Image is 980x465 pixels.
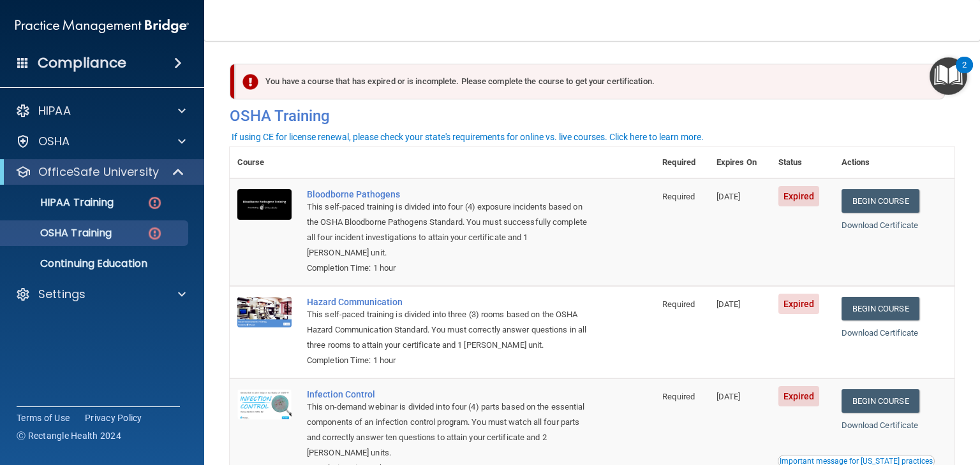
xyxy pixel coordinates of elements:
[716,392,741,401] span: [DATE]
[716,299,741,309] span: [DATE]
[17,411,70,424] a: Terms of Use
[842,189,919,213] a: Begin Course
[38,54,126,72] h4: Compliance
[842,297,919,320] a: Begin Course
[962,65,967,82] div: 2
[15,13,189,39] img: PMB logo
[8,257,182,270] p: Continuing Education
[15,164,185,180] a: OfficeSafe University
[230,131,706,143] button: If using CE for license renewal, please check your state's requirements for online vs. live cours...
[307,353,591,368] div: Completion Time: 1 hour
[307,189,591,199] a: Bloodborne Pathogens
[662,392,695,401] span: Required
[778,294,820,314] span: Expired
[307,399,591,461] div: This on-demand webinar is divided into four (4) parts based on the essential components of an inf...
[778,186,820,206] span: Expired
[778,386,820,406] span: Expired
[842,420,919,430] a: Download Certificate
[916,383,965,432] iframe: Drift Widget Chat Controller
[38,287,85,302] p: Settings
[38,134,70,149] p: OSHA
[232,132,704,141] div: If using CE for license renewal, please check your state's requirements for online vs. live cours...
[15,287,186,302] a: Settings
[15,134,186,149] a: OSHA
[930,57,967,95] button: Open Resource Center, 2 new notifications
[307,261,591,276] div: Completion Time: 1 hour
[307,389,591,399] a: Infection Control
[8,196,114,209] p: HIPAA Training
[771,147,834,178] th: Status
[780,457,933,465] div: Important message for [US_STATE] practices
[147,195,163,211] img: danger-circle.6113f641.png
[147,225,163,241] img: danger-circle.6113f641.png
[834,147,955,178] th: Actions
[307,297,591,307] a: Hazard Communication
[842,328,919,338] a: Download Certificate
[38,164,159,180] p: OfficeSafe University
[17,429,121,442] span: Ⓒ Rectangle Health 2024
[8,227,112,240] p: OSHA Training
[842,389,919,413] a: Begin Course
[15,103,186,118] a: HIPAA
[655,147,708,178] th: Required
[230,147,299,178] th: Course
[662,299,695,309] span: Required
[38,103,71,118] p: HIPAA
[307,307,591,353] div: This self-paced training is divided into three (3) rooms based on the OSHA Hazard Communication S...
[716,192,741,201] span: [DATE]
[242,74,258,90] img: exclamation-circle-solid-danger.72ef9ffc.png
[235,64,945,99] div: You have a course that has expired or is incomplete. Please complete the course to get your certi...
[85,411,142,424] a: Privacy Policy
[709,147,771,178] th: Expires On
[842,220,919,230] a: Download Certificate
[230,107,954,125] h4: OSHA Training
[307,199,591,261] div: This self-paced training is divided into four (4) exposure incidents based on the OSHA Bloodborne...
[662,192,695,201] span: Required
